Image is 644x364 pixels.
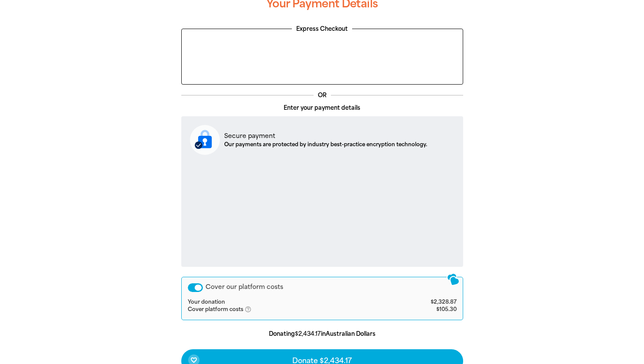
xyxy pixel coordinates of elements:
[188,299,379,306] td: Your donation
[188,162,456,259] iframe: Secure payment input frame
[224,131,427,141] p: Secure payment
[379,299,457,306] td: $2,328.87
[188,283,203,292] button: Cover our platform costs
[295,331,321,337] b: $2,434.17
[292,25,352,33] legend: Express Checkout
[186,33,458,52] iframe: Secure payment button frame
[181,330,463,338] p: Donating in Australian Dollars
[190,357,197,364] i: favorite_border
[379,306,457,314] td: $105.30
[314,91,331,100] p: OR
[224,141,427,148] p: Our payments are protected by industry best-practice encryption technology.
[188,306,379,314] td: Cover platform costs
[186,55,458,79] iframe: PayPal-paypal
[181,104,463,112] p: Enter your payment details
[245,306,258,313] i: help_outlined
